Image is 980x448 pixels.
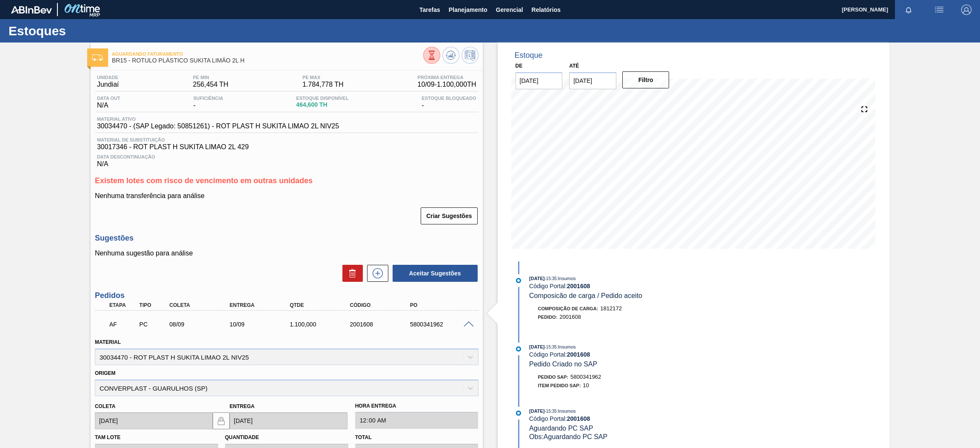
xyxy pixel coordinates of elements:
label: Coleta [95,403,115,409]
span: 1812172 [600,305,622,312]
button: Visão Geral dos Estoques [423,47,440,64]
div: Excluir Sugestões [338,265,363,282]
div: 5800341962 [408,321,476,328]
span: Próxima Entrega [418,75,476,80]
div: N/A [95,96,122,109]
img: locked [216,416,226,426]
span: Data out [97,96,120,101]
div: Pedido de Compra [137,321,170,328]
div: 10/09/2025 [228,321,296,328]
div: Código [348,302,416,308]
div: - [419,96,478,109]
div: N/A [95,151,479,168]
label: Origem [95,370,116,376]
button: Criar Sugestões [421,207,477,224]
button: Aceitar Sugestões [393,265,478,282]
span: : Insumos [557,408,576,414]
div: PO [408,302,476,308]
label: Tam lote [95,434,120,440]
span: Estoque Disponível [296,96,348,101]
label: Entrega [230,403,255,409]
span: 30017346 - ROT PLAST H SUKITA LIMAO 2L 429 [97,143,476,151]
span: 256,454 TH [193,81,228,88]
div: Estoque [515,51,543,60]
p: AF [109,321,137,328]
span: Aguardando PC SAP [529,425,593,432]
span: Pedido SAP: [538,374,569,380]
strong: 2001608 [567,351,590,358]
span: Aguardando Faturamento [112,51,423,57]
img: userActions [934,5,944,15]
span: Data Descontinuação [97,154,476,159]
span: Jundiaí [97,81,119,88]
img: Logout [961,5,971,15]
span: Unidade [97,75,119,80]
div: 2001608 [348,321,416,328]
div: - [191,96,225,109]
span: Composição de Carga : [538,306,598,311]
div: Código Portal: [529,351,731,358]
span: 464,600 TH [296,102,348,108]
span: Material de Substituição [97,137,476,142]
span: 10/09 - 1.100,000 TH [418,81,476,88]
button: locked [213,412,230,429]
span: Planejamento [449,5,487,15]
div: Aguardando Faturamento [107,315,140,334]
img: atual [516,411,521,416]
img: TNhmsLtSVTkK8tSr43FrP2fwEKptu5GPRR3wAAAABJRU5ErkJggg== [11,6,52,14]
label: De [516,63,523,69]
strong: 2001608 [567,415,590,422]
div: Qtde [288,302,356,308]
button: Filtro [622,71,669,88]
span: PE MIN [193,75,228,80]
div: Etapa [107,302,140,308]
span: : Insumos [557,344,576,349]
p: Nenhuma sugestão para análise [95,250,479,257]
span: BR15 - ROTULO PLÁSTICO SUKITA LIMÃO 2L H [112,57,423,64]
span: 30034470 - (SAP Legado: 50851261) - ROT PLAST H SUKITA LIMAO 2L NIV25 [97,122,339,130]
span: Estoque Bloqueado [422,96,476,101]
h1: Estoques [9,26,160,36]
label: Total [355,434,372,440]
span: [DATE] [529,276,544,281]
span: Pedido Criado no SAP [529,360,597,368]
h3: Pedidos [95,291,479,300]
div: Tipo [137,302,170,308]
span: 2001608 [559,314,581,320]
span: 5800341962 [570,374,601,380]
span: Relatórios [532,5,561,15]
div: Código Portal: [529,283,731,289]
span: Existem lotes com risco de vencimento em outras unidades [95,176,313,185]
img: Ícone [92,54,103,61]
button: Programar Estoque [462,47,479,64]
strong: 2001608 [567,283,590,289]
label: Quantidade [225,434,259,440]
span: Obs: Aguardando PC SAP [529,433,607,440]
span: Tarefas [419,5,440,15]
input: dd/mm/yyyy [516,72,563,89]
span: Item pedido SAP: [538,383,581,388]
span: PE MAX [302,75,344,80]
img: atual [516,278,521,283]
span: Suficiência [193,96,223,101]
span: [DATE] [529,408,544,414]
span: : Insumos [557,276,576,281]
label: Hora Entrega [355,400,479,412]
div: Criar Sugestões [422,207,478,225]
p: Nenhuma transferência para análise [95,192,479,200]
span: - 15:35 [545,345,557,349]
div: Nova sugestão [363,265,388,282]
button: Atualizar Gráfico [442,47,459,64]
div: Aceitar Sugestões [388,264,479,283]
label: Material [95,339,121,345]
input: dd/mm/yyyy [95,412,213,429]
span: Gerencial [496,5,523,15]
span: Material ativo [97,116,339,122]
h3: Sugestões [95,234,479,243]
span: [DATE] [529,344,544,349]
label: Até [569,63,579,69]
img: atual [516,346,521,352]
button: Notificações [895,4,922,16]
input: dd/mm/yyyy [230,412,348,429]
span: - 15:35 [545,276,557,281]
